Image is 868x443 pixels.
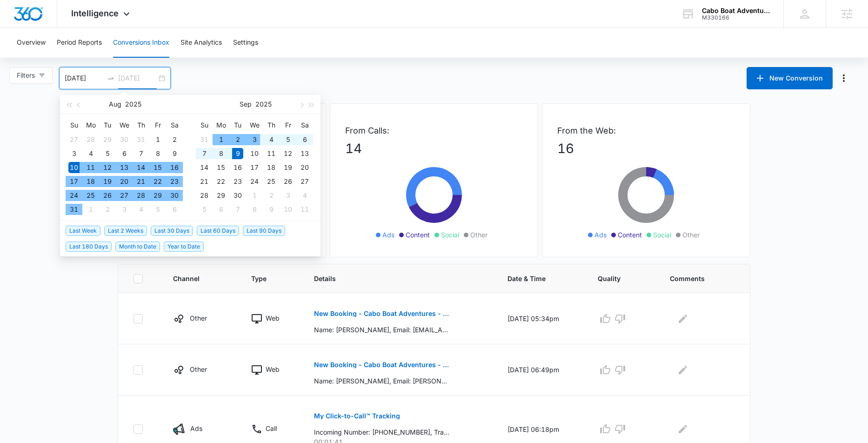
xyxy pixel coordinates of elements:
div: 27 [68,134,80,145]
p: 14 [345,139,523,158]
td: 2025-08-07 [133,147,149,161]
div: 3 [282,190,294,201]
th: Mo [82,118,99,133]
span: Social [441,230,459,240]
p: New Booking - Cabo Boat Adventures - Arch & Snorkeling 1-12 People $1499 (Baby Jax) [314,310,449,317]
input: End date [118,73,157,83]
td: 2025-09-01 [213,133,229,147]
td: 2025-08-16 [166,161,183,175]
div: 6 [119,148,130,159]
span: Month to Date [115,242,160,252]
td: 2025-09-30 [229,188,246,202]
p: My Click-to-Call™ Tracking [314,413,400,419]
td: 2025-09-25 [263,175,280,188]
div: 21 [135,176,147,187]
button: Sep [240,95,252,114]
div: 5 [282,134,294,145]
div: 4 [266,134,277,145]
span: to [107,74,114,82]
button: Period Reports [57,28,102,58]
td: 2025-09-08 [213,147,229,161]
td: 2025-08-21 [133,175,149,188]
div: 13 [119,162,130,173]
div: 2 [169,134,180,145]
div: 31 [199,134,210,145]
div: 4 [85,148,96,159]
button: Site Analytics [180,28,222,58]
p: Call [266,423,277,433]
div: 14 [135,162,147,173]
div: Domain Overview [35,55,83,61]
div: 12 [282,148,294,159]
td: 2025-07-29 [99,133,116,147]
img: tab_domain_overview_orange.svg [25,54,33,61]
td: 2025-08-08 [149,147,166,161]
td: 2025-08-22 [149,175,166,188]
div: Domain: [DOMAIN_NAME] [24,24,102,32]
img: logo_orange.svg [15,15,22,22]
button: Edit Comments [675,311,690,326]
div: 20 [299,162,310,173]
button: New Booking - Cabo Boat Adventures - Private Tours 9-12 People $999 [314,354,449,376]
span: Date & Time [507,274,562,283]
td: 2025-07-28 [82,133,99,147]
div: Keywords by Traffic [103,55,157,61]
div: 10 [68,162,80,173]
p: 16 [557,139,735,158]
div: 28 [199,190,210,201]
td: 2025-07-27 [66,133,82,147]
td: 2025-08-03 [66,147,82,161]
div: 10 [282,204,294,215]
div: 20 [119,176,130,187]
td: 2025-08-20 [116,175,133,188]
div: 5 [152,204,163,215]
div: 8 [215,148,227,159]
div: 9 [266,204,277,215]
td: 2025-08-30 [166,188,183,202]
div: 31 [68,204,80,215]
td: 2025-08-23 [166,175,183,188]
div: 17 [68,176,80,187]
p: Name: [PERSON_NAME], Email: [PERSON_NAME][EMAIL_ADDRESS][DOMAIN_NAME], Phone: [PHONE_NUMBER], Tou... [314,376,449,386]
div: 12 [102,162,113,173]
span: Last 90 Days [243,226,285,236]
td: 2025-08-31 [66,202,82,216]
button: 2025 [125,95,141,114]
div: 10 [249,148,260,159]
th: Tu [229,118,246,133]
td: [DATE] 06:49pm [496,344,587,396]
div: 18 [266,162,277,173]
td: 2025-10-08 [246,202,263,216]
td: 2025-09-06 [296,133,313,147]
td: 2025-08-11 [82,161,99,175]
p: From the Web: [557,124,735,137]
td: 2025-10-07 [229,202,246,216]
div: 24 [68,190,80,201]
td: 2025-09-27 [296,175,313,188]
div: v 4.0.25 [26,15,46,22]
div: 6 [299,134,310,145]
div: 7 [199,148,210,159]
td: 2025-09-21 [196,175,213,188]
td: 2025-08-01 [149,133,166,147]
span: Social [653,230,671,240]
td: 2025-09-26 [280,175,296,188]
span: Channel [173,274,215,283]
td: 2025-09-03 [116,202,133,216]
button: New Conversion [747,67,833,89]
div: 2 [266,190,277,201]
td: 2025-09-06 [166,202,183,216]
div: 30 [119,134,130,145]
td: 2025-08-18 [82,175,99,188]
td: 2025-09-19 [280,161,296,175]
th: Su [66,118,82,133]
span: Details [314,274,471,283]
td: 2025-09-20 [296,161,313,175]
div: 7 [232,204,243,215]
div: 15 [152,162,163,173]
div: 5 [199,204,210,215]
td: 2025-09-24 [246,175,263,188]
div: 3 [68,148,80,159]
div: 2 [232,134,243,145]
span: Quality [598,274,634,283]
